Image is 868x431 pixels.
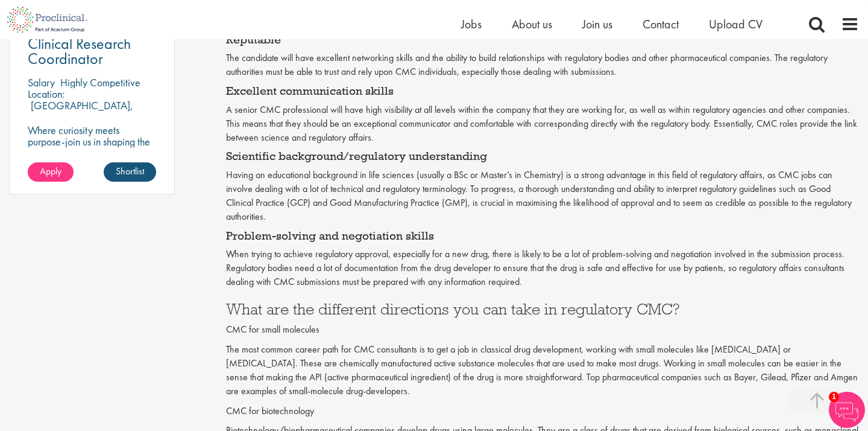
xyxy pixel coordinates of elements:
img: Chatbot [829,392,865,428]
p: The candidate will have excellent networking skills and the ability to build relationships with r... [226,51,859,79]
h4: Problem-solving and negotiation skills [226,230,859,242]
span: Salary [28,75,55,89]
a: Join us [582,16,612,32]
p: Having an educational background in life sciences (usually a BSc or Master’s in Chemistry) is a s... [226,168,859,223]
a: Jobs [461,16,482,32]
h4: Reputable [226,34,859,46]
a: Contact [643,16,679,32]
a: Apply [28,162,74,182]
p: [GEOGRAPHIC_DATA], [GEOGRAPHIC_DATA] [28,98,133,124]
span: Apply [40,165,61,177]
p: The most common career path for CMC consultants is to get a job in classical drug development, wo... [226,343,859,398]
span: 1 [829,392,839,402]
h3: What are the different directions you can take in regulatory CMC? [226,301,859,317]
span: Clinical Research Coordinator [28,33,131,69]
p: CMC for small molecules [226,323,859,337]
a: About us [512,16,552,32]
p: When trying to achieve regulatory approval, especially for a new drug, there is likely to be a lo... [226,247,859,289]
span: Location: [28,87,64,101]
p: CMC for biotechnology [226,404,859,418]
p: A senior CMC professional will have high visibility at all levels within the company that they ar... [226,103,859,145]
a: Clinical Research Coordinator [28,36,156,66]
a: Upload CV [709,16,763,32]
h4: Excellent communication skills [226,85,859,97]
h4: Scientific background/regulatory understanding [226,150,859,162]
p: Where curiosity meets purpose-join us in shaping the future of science. [28,124,156,159]
p: Highly Competitive [60,75,140,89]
a: Shortlist [104,162,156,182]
